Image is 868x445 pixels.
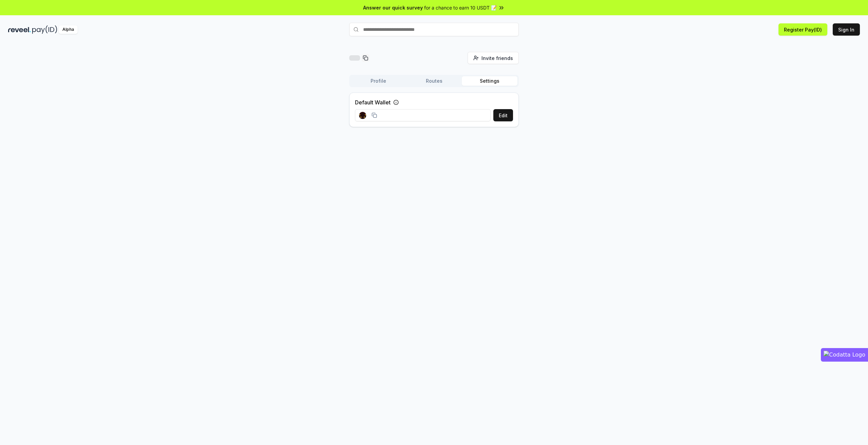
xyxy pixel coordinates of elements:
img: pay_id [32,25,57,34]
button: Routes [406,76,462,86]
label: Default Wallet [355,98,391,106]
button: Settings [462,76,517,86]
button: Register Pay(ID) [778,23,827,36]
img: reveel_dark [8,25,31,34]
button: Profile [351,76,406,86]
button: Invite friends [468,52,519,64]
button: Sign In [833,23,860,36]
div: Alpha [59,25,78,34]
span: Answer our quick survey [363,4,423,11]
span: Invite friends [481,55,513,62]
button: Edit [493,109,513,121]
span: for a chance to earn 10 USDT 📝 [424,4,497,11]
